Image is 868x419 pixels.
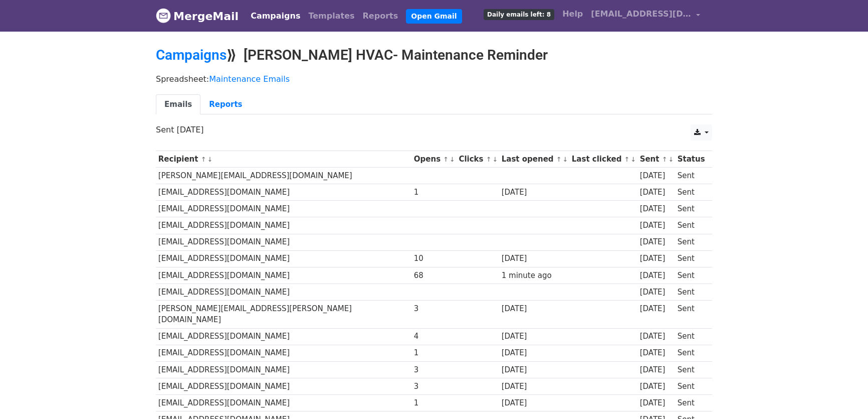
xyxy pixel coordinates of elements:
th: Sent [637,151,675,168]
div: [DATE] [640,170,673,182]
a: Reports [200,94,251,115]
a: ↑ [201,156,206,163]
td: [EMAIL_ADDRESS][DOMAIN_NAME] [156,250,411,267]
a: Templates [304,6,358,26]
div: [DATE] [502,253,567,264]
td: Sent [675,378,707,394]
td: [EMAIL_ADDRESS][DOMAIN_NAME] [156,217,411,234]
td: Sent [675,284,707,300]
td: [EMAIL_ADDRESS][DOMAIN_NAME] [156,201,411,217]
td: [EMAIL_ADDRESS][DOMAIN_NAME] [156,234,411,250]
span: Daily emails left: 8 [484,9,554,20]
td: Sent [675,394,707,411]
a: ↓ [450,156,455,163]
div: 3 [414,364,454,376]
div: 4 [414,331,454,342]
div: [DATE] [640,331,673,342]
a: ↑ [486,156,492,163]
th: Status [675,151,707,168]
div: [DATE] [640,303,673,315]
a: Help [558,4,587,24]
div: [DATE] [640,203,673,215]
td: Sent [675,234,707,250]
td: [PERSON_NAME][EMAIL_ADDRESS][PERSON_NAME][DOMAIN_NAME] [156,300,411,328]
td: [EMAIL_ADDRESS][DOMAIN_NAME] [156,184,411,201]
td: Sent [675,184,707,201]
p: Sent [DATE] [156,124,712,135]
th: Last opened [499,151,569,168]
div: [DATE] [502,187,567,198]
a: ↓ [492,156,498,163]
div: 1 minute ago [502,270,567,282]
div: [DATE] [640,347,673,359]
div: [DATE] [640,397,673,409]
div: [DATE] [640,270,673,282]
a: Reports [359,6,402,26]
td: Sent [675,267,707,284]
div: [DATE] [640,220,673,231]
a: Emails [156,94,200,115]
a: Campaigns [156,47,227,63]
a: ↓ [630,156,636,163]
td: [EMAIL_ADDRESS][DOMAIN_NAME] [156,394,411,411]
td: [EMAIL_ADDRESS][DOMAIN_NAME] [156,267,411,284]
div: [DATE] [640,236,673,248]
div: 10 [414,253,454,264]
p: Spreadsheet: [156,74,712,84]
a: ↓ [207,156,212,163]
td: Sent [675,168,707,184]
div: 1 [414,347,454,359]
a: [EMAIL_ADDRESS][DOMAIN_NAME] [587,4,704,28]
th: Opens [411,151,457,168]
th: Recipient [156,151,411,168]
a: Daily emails left: 8 [480,4,558,24]
div: 68 [414,270,454,282]
div: 1 [414,187,454,198]
div: [DATE] [502,347,567,359]
td: Sent [675,300,707,328]
img: MergeMail logo [156,8,171,23]
td: [EMAIL_ADDRESS][DOMAIN_NAME] [156,284,411,300]
div: 1 [414,397,454,409]
td: [EMAIL_ADDRESS][DOMAIN_NAME] [156,378,411,394]
th: Clicks [457,151,499,168]
a: ↑ [556,156,562,163]
td: Sent [675,250,707,267]
div: [DATE] [640,253,673,264]
div: [DATE] [502,364,567,376]
td: [EMAIL_ADDRESS][DOMAIN_NAME] [156,328,411,345]
a: Maintenance Emails [209,74,290,84]
div: [DATE] [640,381,673,392]
div: [DATE] [640,187,673,198]
td: Sent [675,345,707,361]
div: [DATE] [502,381,567,392]
div: [DATE] [502,303,567,315]
td: [EMAIL_ADDRESS][DOMAIN_NAME] [156,361,411,378]
a: ↑ [624,156,630,163]
td: Sent [675,217,707,234]
div: [DATE] [640,287,673,298]
td: Sent [675,328,707,345]
th: Last clicked [569,151,637,168]
a: ↓ [668,156,674,163]
td: Sent [675,201,707,217]
td: [EMAIL_ADDRESS][DOMAIN_NAME] [156,345,411,361]
div: [DATE] [502,397,567,409]
div: [DATE] [502,331,567,342]
div: 3 [414,303,454,315]
div: 3 [414,381,454,392]
span: [EMAIL_ADDRESS][DOMAIN_NAME] [591,8,691,20]
td: [PERSON_NAME][EMAIL_ADDRESS][DOMAIN_NAME] [156,168,411,184]
a: ↓ [563,156,568,163]
h2: ⟫ [PERSON_NAME] HVAC- Maintenance Reminder [156,47,712,64]
a: ↑ [662,156,668,163]
td: Sent [675,361,707,378]
div: [DATE] [640,364,673,376]
a: Campaigns [247,6,304,26]
a: MergeMail [156,6,239,27]
a: ↑ [443,156,449,163]
a: Open Gmail [406,9,462,24]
